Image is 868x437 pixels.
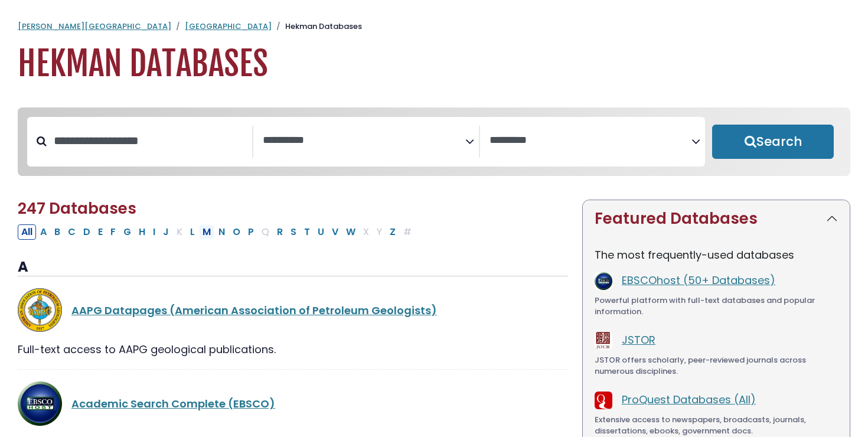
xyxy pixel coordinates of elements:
[18,107,850,176] nav: Search filters
[107,224,119,240] button: Filter Results F
[18,341,568,357] div: Full-text access to AAPG geological publications.
[18,198,136,219] span: 247 Databases
[185,21,272,32] a: [GEOGRAPHIC_DATA]
[135,224,149,240] button: Filter Results H
[263,135,465,147] textarea: Search
[314,224,328,240] button: Filter Results U
[287,224,300,240] button: Filter Results S
[273,224,286,240] button: Filter Results R
[51,224,64,240] button: Filter Results B
[622,332,655,347] a: JSTOR
[712,125,834,159] button: Submit for Search Results
[18,21,171,32] a: [PERSON_NAME][GEOGRAPHIC_DATA]
[18,224,36,240] button: All
[159,224,172,240] button: Filter Results J
[229,224,244,240] button: Filter Results O
[215,224,229,240] button: Filter Results N
[199,224,214,240] button: Filter Results M
[94,224,106,240] button: Filter Results E
[187,224,198,240] button: Filter Results L
[490,135,691,147] textarea: Search
[386,224,399,240] button: Filter Results Z
[64,224,79,240] button: Filter Results C
[328,224,342,240] button: Filter Results V
[272,21,362,32] li: Hekman Databases
[595,414,838,437] div: Extensive access to newspapers, broadcasts, journals, dissertations, ebooks, government docs.
[149,224,159,240] button: Filter Results I
[80,224,94,240] button: Filter Results D
[18,224,416,239] div: Alpha-list to filter by first letter of database name
[622,392,756,407] a: ProQuest Databases (All)
[622,273,775,288] a: EBSCOhost (50+ Databases)
[47,131,252,151] input: Search database by title or keyword
[595,295,838,318] div: Powerful platform with full-text databases and popular information.
[71,303,437,318] a: AAPG Datapages (American Association of Petroleum Geologists)
[120,224,135,240] button: Filter Results G
[244,224,257,240] button: Filter Results P
[71,396,275,411] a: Academic Search Complete (EBSCO)
[18,21,850,32] nav: breadcrumb
[301,224,314,240] button: Filter Results T
[37,224,50,240] button: Filter Results A
[595,247,838,263] p: The most frequently-used databases
[18,259,568,276] h3: A
[342,224,359,240] button: Filter Results W
[595,354,838,377] div: JSTOR offers scholarly, peer-reviewed journals across numerous disciplines.
[583,200,850,237] button: Featured Databases
[18,44,850,84] h1: Hekman Databases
